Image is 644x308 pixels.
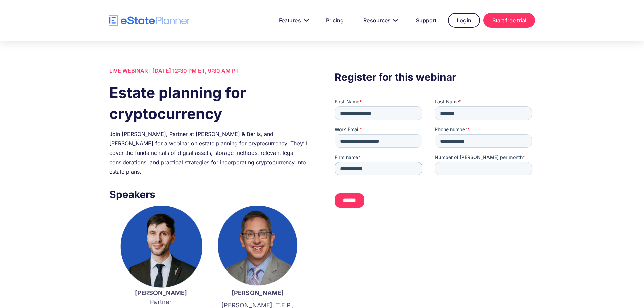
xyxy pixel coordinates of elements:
[109,66,309,75] div: LIVE WEBINAR | [DATE] 12:30 PM ET, 9:30 AM PT
[448,13,480,28] a: Login
[109,82,309,124] h1: Estate planning for cryptocurrency
[483,13,535,28] a: Start free trial
[335,98,535,213] iframe: Form 0
[408,14,445,27] a: Support
[135,289,187,297] strong: [PERSON_NAME]
[109,187,309,202] h3: Speakers
[119,289,202,306] p: Partner
[318,14,352,27] a: Pricing
[232,289,284,297] strong: [PERSON_NAME]
[355,14,404,27] a: Resources
[109,15,190,26] a: home
[271,14,314,27] a: Features
[335,69,535,85] h3: Register for this webinar
[109,129,309,176] div: Join [PERSON_NAME], Partner at [PERSON_NAME] & Berlis, and [PERSON_NAME] for a webinar on estate ...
